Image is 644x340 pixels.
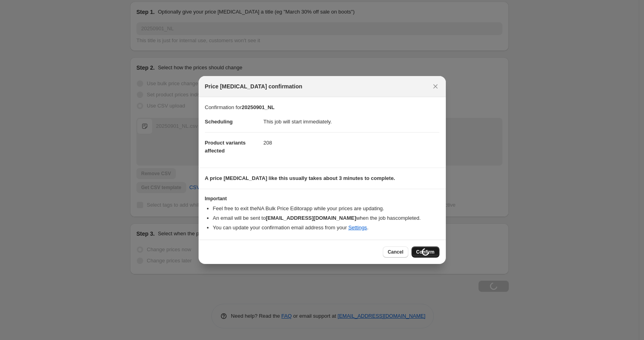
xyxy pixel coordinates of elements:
[264,132,439,153] dd: 208
[205,104,439,111] p: Confirmation for
[388,249,403,255] span: Cancel
[205,195,439,202] h3: Important
[213,224,439,232] li: You can update your confirmation email address from your .
[213,214,439,222] li: An email will be sent to when the job has completed .
[205,119,233,125] span: Scheduling
[205,140,246,154] span: Product variants affected
[205,82,303,90] span: Price [MEDICAL_DATA] confirmation
[430,81,441,92] button: Close
[242,104,274,110] b: 20250901_NL
[348,225,367,231] a: Settings
[383,246,408,258] button: Cancel
[205,175,395,181] b: A price [MEDICAL_DATA] like this usually takes about 3 minutes to complete.
[264,111,439,132] dd: This job will start immediately.
[266,215,356,221] b: [EMAIL_ADDRESS][DOMAIN_NAME]
[213,205,439,213] li: Feel free to exit the NA Bulk Price Editor app while your prices are updating.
